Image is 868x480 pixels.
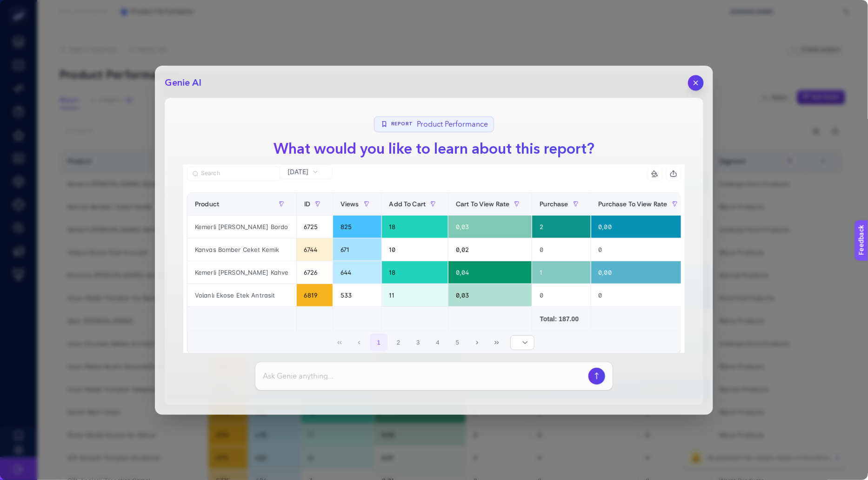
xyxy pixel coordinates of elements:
[540,314,583,324] div: Total: 187.00
[187,216,296,238] div: Kemerli [PERSON_NAME] Bordo
[532,284,590,306] div: 0
[532,216,590,238] div: 2
[488,334,506,352] button: Last Page
[389,200,426,208] span: Add To Cart
[297,216,333,238] div: 6725
[263,371,585,382] input: Ask Genie anything...
[591,216,690,238] div: 0,00
[195,200,219,208] span: Product
[201,170,274,177] input: Search
[591,238,690,261] div: 0
[532,238,590,261] div: 0
[456,200,509,208] span: Cart To View Rate
[391,121,413,128] span: Report
[6,3,35,10] span: Feedback
[448,216,532,238] div: 0,03
[297,261,333,284] div: 6726
[532,261,590,284] div: 1
[390,334,407,352] button: 2
[417,119,488,130] span: Product Performance
[448,284,532,306] div: 0,03
[297,238,333,261] div: 6744
[333,238,381,261] div: 671
[187,238,296,261] div: Kanvas Bomber Ceket Kemik
[382,216,448,238] div: 18
[297,284,333,306] div: 6819
[333,216,381,238] div: 825
[468,334,486,352] button: Next Page
[341,200,359,208] span: Views
[333,284,381,306] div: 533
[304,200,310,208] span: ID
[591,261,690,284] div: 0,00
[449,334,467,352] button: 5
[382,238,448,261] div: 10
[409,334,427,352] button: 3
[183,179,685,371] div: Yesterday
[382,261,448,284] div: 18
[591,284,690,306] div: 0
[187,261,296,284] div: Kemerli [PERSON_NAME] Kahve
[540,200,568,208] span: Purchase
[382,284,448,306] div: 11
[266,138,602,160] h1: What would you like to learn about this report?
[187,284,296,306] div: Volanlı Ekose Etek Antrasit
[165,76,201,89] h2: Genie AI
[370,334,388,352] button: 1
[448,261,532,284] div: 0,04
[287,167,309,176] span: [DATE]
[333,261,381,284] div: 644
[599,200,668,208] span: Purchase To View Rate
[448,238,532,261] div: 0,02
[429,334,447,352] button: 4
